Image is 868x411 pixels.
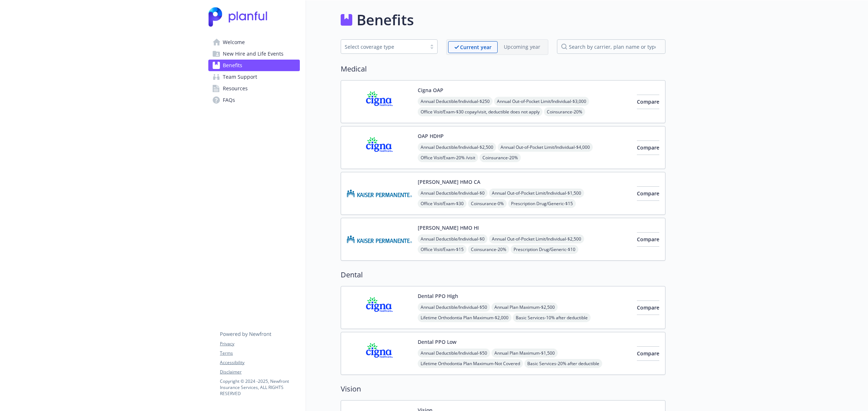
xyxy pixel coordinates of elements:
[220,369,299,375] a: Disclaimer
[223,71,257,83] span: Team Support
[220,378,299,397] p: Copyright © 2024 - 2025 , Newfront Insurance Services, ALL RIGHTS RESERVED
[418,292,458,300] button: Dental PPO High
[418,349,490,358] span: Annual Deductible/Individual - $50
[418,132,444,140] button: OAP HDHP
[637,140,659,155] button: Compare
[220,350,299,356] a: Terms
[341,384,665,394] h2: Vision
[347,178,412,209] img: Kaiser Permanente Insurance Company carrier logo
[418,143,496,152] span: Annual Deductible/Individual - $2,500
[357,9,414,31] h1: Benefits
[637,95,659,109] button: Compare
[489,234,584,243] span: Annual Out-of-Pocket Limit/Individual - $2,500
[489,189,584,198] span: Annual Out-of-Pocket Limit/Individual - $1,500
[418,97,493,106] span: Annual Deductible/Individual - $250
[498,41,546,53] span: Upcoming year
[637,300,659,315] button: Compare
[347,132,412,163] img: CIGNA carrier logo
[460,43,492,51] p: Current year
[418,199,467,208] span: Office Visit/Exam - $30
[223,48,284,60] span: New Hire and Life Events
[347,86,412,117] img: CIGNA carrier logo
[498,143,593,152] span: Annual Out-of-Pocket Limit/Individual - $4,000
[418,107,542,116] span: Office Visit/Exam - $30 copay/visit, deductible does not apply
[220,341,299,347] a: Privacy
[347,338,412,369] img: CIGNA carrier logo
[494,97,589,106] span: Annual Out-of-Pocket Limit/Individual - $3,000
[345,43,423,51] div: Select coverage type
[418,313,511,322] span: Lifetime Orthodontia Plan Maximum - $2,000
[637,186,659,201] button: Compare
[637,98,659,105] span: Compare
[208,60,300,71] a: Benefits
[418,245,467,254] span: Office Visit/Exam - $15
[418,189,488,198] span: Annual Deductible/Individual - $0
[208,83,300,94] a: Resources
[347,292,412,323] img: CIGNA carrier logo
[223,36,245,48] span: Welcome
[511,245,578,254] span: Prescription Drug/Generic - $10
[637,304,659,311] span: Compare
[508,199,576,208] span: Prescription Drug/Generic - $15
[637,350,659,357] span: Compare
[637,346,659,361] button: Compare
[341,64,665,74] h2: Medical
[557,39,665,54] input: search by carrier, plan name or type
[418,224,479,232] button: [PERSON_NAME] HMO HI
[480,153,521,162] span: Coinsurance - 20%
[524,359,602,368] span: Basic Services - 20% after deductible
[208,36,300,48] a: Welcome
[637,190,659,197] span: Compare
[637,236,659,243] span: Compare
[492,303,558,312] span: Annual Plan Maximum - $2,500
[504,43,540,51] p: Upcoming year
[418,234,488,243] span: Annual Deductible/Individual - $0
[223,94,235,106] span: FAQs
[223,83,248,94] span: Resources
[347,224,412,255] img: Kaiser Permanente Insurance Company carrier logo
[208,94,300,106] a: FAQs
[341,269,665,280] h2: Dental
[637,232,659,247] button: Compare
[492,349,558,358] span: Annual Plan Maximum - $1,500
[513,313,591,322] span: Basic Services - 10% after deductible
[208,71,300,83] a: Team Support
[637,144,659,151] span: Compare
[418,303,490,312] span: Annual Deductible/Individual - $50
[544,107,585,116] span: Coinsurance - 20%
[418,153,478,162] span: Office Visit/Exam - 20% /visit
[220,359,299,366] a: Accessibility
[418,178,480,186] button: [PERSON_NAME] HMO CA
[418,359,523,368] span: Lifetime Orthodontia Plan Maximum - Not Covered
[418,338,456,346] button: Dental PPO Low
[418,86,443,94] button: Cigna OAP
[468,199,507,208] span: Coinsurance - 0%
[208,48,300,60] a: New Hire and Life Events
[468,245,509,254] span: Coinsurance - 20%
[223,60,242,71] span: Benefits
